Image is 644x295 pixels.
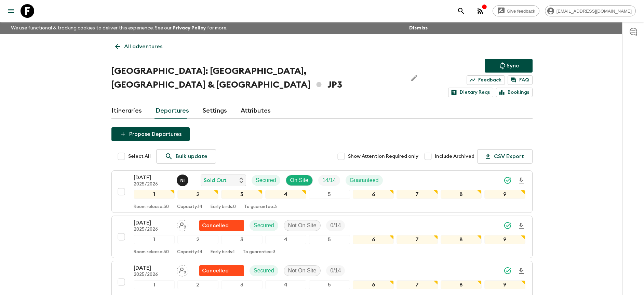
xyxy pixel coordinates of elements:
h1: [GEOGRAPHIC_DATA]: [GEOGRAPHIC_DATA], [GEOGRAPHIC_DATA] & [GEOGRAPHIC_DATA] JP3 [111,64,402,92]
div: Flash Pack cancellation [199,220,244,231]
p: Secured [256,176,276,184]
p: 14 / 14 [322,176,336,184]
div: 7 [397,190,438,199]
span: Select All [128,153,151,160]
p: Bulk update [176,152,207,161]
p: To guarantee: 3 [244,204,277,210]
button: search adventures [454,4,468,18]
div: On Site [286,175,313,186]
span: Assign pack leader [177,222,188,227]
svg: Download Onboarding [517,267,525,275]
div: 6 [353,280,394,289]
p: Secured [254,267,274,275]
a: FAQ [508,75,533,85]
svg: Synced Successfully [504,221,512,230]
div: 9 [484,280,525,289]
span: Naoya Ishida [177,177,190,182]
div: Flash Pack cancellation [199,265,244,276]
div: 7 [397,235,438,244]
svg: Synced Successfully [504,267,512,275]
p: Cancelled [202,267,229,275]
button: menu [4,4,18,18]
p: Room release: 30 [134,249,169,255]
div: 3 [221,235,262,244]
div: 1 [134,235,175,244]
div: 4 [265,280,306,289]
button: Edit Adventure Title [407,64,421,92]
span: [EMAIL_ADDRESS][DOMAIN_NAME] [553,9,635,14]
a: Settings [203,103,227,119]
div: 5 [309,235,350,244]
button: [DATE]2025/2026Naoya IshidaSold OutSecuredOn SiteTrip FillGuaranteed123456789Room release:30Capac... [111,170,533,213]
p: Capacity: 14 [177,204,202,210]
div: 8 [441,235,482,244]
p: 2025/2026 [134,272,171,278]
span: Show Attention Required only [348,153,418,160]
button: CSV Export [477,149,533,164]
div: 5 [309,280,350,289]
div: 5 [309,190,350,199]
p: Guaranteed [350,176,379,184]
div: 9 [484,235,525,244]
p: On Site [290,176,308,184]
a: Feedback [467,75,505,85]
div: [EMAIL_ADDRESS][DOMAIN_NAME] [545,5,636,16]
div: 2 [177,280,218,289]
div: 4 [265,190,306,199]
a: Bookings [496,88,533,97]
p: Not On Site [288,267,317,275]
p: All adventures [124,42,162,51]
div: 1 [134,280,175,289]
div: Secured [250,220,278,231]
div: Not On Site [284,220,321,231]
div: 8 [441,280,482,289]
p: 2025/2026 [134,182,171,187]
div: 4 [265,235,306,244]
div: 9 [484,190,525,199]
a: All adventures [111,40,166,53]
div: 1 [134,190,175,199]
div: Secured [252,175,280,186]
a: Departures [156,103,189,119]
a: Attributes [241,103,271,119]
div: 6 [353,235,394,244]
div: 8 [441,190,482,199]
svg: Download Onboarding [517,177,525,185]
button: NI [177,175,190,186]
div: 6 [353,190,394,199]
div: Trip Fill [318,175,340,186]
span: Assign pack leader [177,267,188,272]
p: 0 / 14 [330,221,341,230]
p: Sync [507,62,519,70]
div: Secured [250,265,278,276]
div: Trip Fill [326,220,345,231]
div: 3 [221,280,262,289]
p: 2025/2026 [134,227,171,232]
p: N I [180,178,185,183]
p: To guarantee: 3 [243,249,276,255]
p: Early birds: 0 [211,204,236,210]
p: [DATE] [134,219,171,227]
p: We use functional & tracking cookies to deliver this experience. See our for more. [8,22,230,34]
svg: Download Onboarding [517,222,525,230]
div: 3 [221,190,262,199]
span: Give feedback [503,9,539,14]
p: 0 / 14 [330,267,341,275]
p: Sold Out [204,176,227,184]
a: Privacy Policy [173,26,206,30]
div: Not On Site [284,265,321,276]
a: Give feedback [493,5,539,16]
p: [DATE] [134,264,171,272]
a: Dietary Reqs [448,88,493,97]
span: Include Archived [435,153,474,160]
a: Bulk update [156,149,216,164]
div: 2 [177,235,218,244]
div: 2 [177,190,218,199]
p: Early birds: 1 [211,249,234,255]
p: Capacity: 14 [177,249,202,255]
button: [DATE]2025/2026Assign pack leaderFlash Pack cancellationSecuredNot On SiteTrip Fill123456789Room ... [111,216,533,258]
p: [DATE] [134,174,171,182]
a: Itineraries [111,103,142,119]
button: Sync adventure departures to the booking engine [485,59,533,73]
button: Dismiss [407,23,429,33]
